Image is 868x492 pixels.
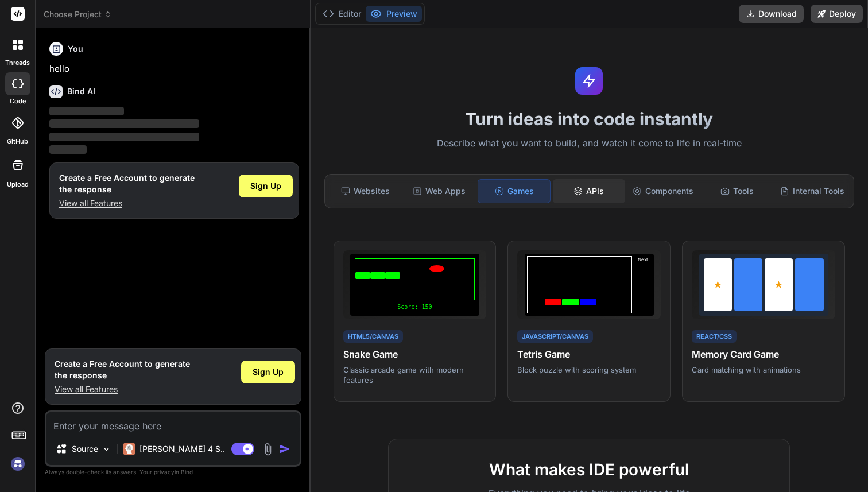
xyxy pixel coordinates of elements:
span: ‌ [49,107,124,115]
p: [PERSON_NAME] 4 S.. [139,443,225,455]
p: Classic arcade game with modern features [343,365,487,385]
h1: Create a Free Account to generate the response [59,172,195,195]
button: Download [739,5,804,23]
p: Block puzzle with scoring system [517,365,661,375]
button: Deploy [811,5,863,23]
h6: You [68,43,83,55]
label: threads [5,58,30,68]
p: hello [49,63,299,76]
div: Games [478,179,551,203]
div: HTML5/Canvas [343,330,403,343]
label: Upload [7,180,29,189]
p: Card matching with animations [692,365,835,375]
span: Choose Project [44,9,112,20]
p: View all Features [55,383,190,395]
img: Claude 4 Sonnet [123,443,135,455]
h1: Create a Free Account to generate the response [55,358,190,381]
button: Preview [366,6,422,22]
p: Always double-check its answers. Your in Bind [45,467,301,478]
div: Websites [330,179,401,203]
h4: Tetris Game [517,347,661,361]
img: attachment [261,443,274,456]
div: JavaScript/Canvas [517,330,593,343]
label: code [10,96,26,106]
div: Score: 150 [355,303,475,311]
div: Next [634,256,652,313]
span: ‌ [49,145,87,154]
h2: What makes IDE powerful [407,458,771,482]
h4: Snake Game [343,347,487,361]
div: Tools [702,179,773,203]
h4: Memory Card Game [692,347,835,361]
p: Describe what you want to build, and watch it come to life in real-time [317,136,862,151]
div: React/CSS [692,330,737,343]
h6: Bind AI [67,86,95,97]
p: Source [72,443,98,455]
p: View all Features [59,197,195,209]
span: Sign Up [250,180,281,192]
label: GitHub [7,137,28,146]
div: Web Apps [404,179,475,203]
span: privacy [154,468,175,475]
img: icon [279,443,290,455]
div: Components [627,179,699,203]
span: Sign Up [253,366,284,378]
img: signin [8,454,28,474]
div: Internal Tools [776,179,849,203]
img: Pick Models [102,444,111,454]
span: ‌ [49,133,199,141]
span: ‌ [49,119,199,128]
div: APIs [553,179,625,203]
h1: Turn ideas into code instantly [317,109,862,129]
button: Editor [318,6,366,22]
